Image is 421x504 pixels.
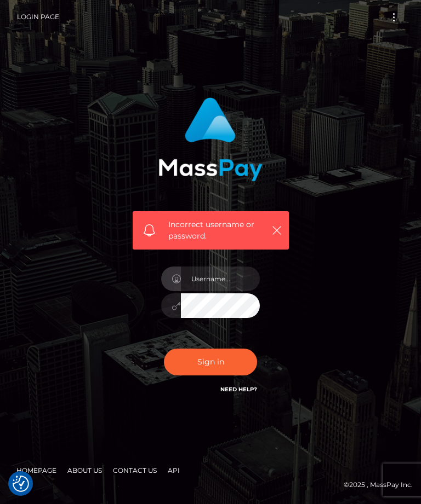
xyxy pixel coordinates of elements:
[168,219,266,242] span: Incorrect username or password.
[220,386,257,393] a: Need Help?
[17,5,59,28] a: Login Page
[109,462,161,479] a: Contact Us
[163,462,184,479] a: API
[63,462,106,479] a: About Us
[181,267,260,291] input: Username...
[8,479,413,491] div: © 2025 , MassPay Inc.
[13,476,29,492] button: Consent Preferences
[164,349,257,375] button: Sign in
[13,476,29,492] img: Revisit consent button
[12,462,61,479] a: Homepage
[158,97,263,181] img: MassPay Login
[384,10,404,25] button: Toggle navigation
